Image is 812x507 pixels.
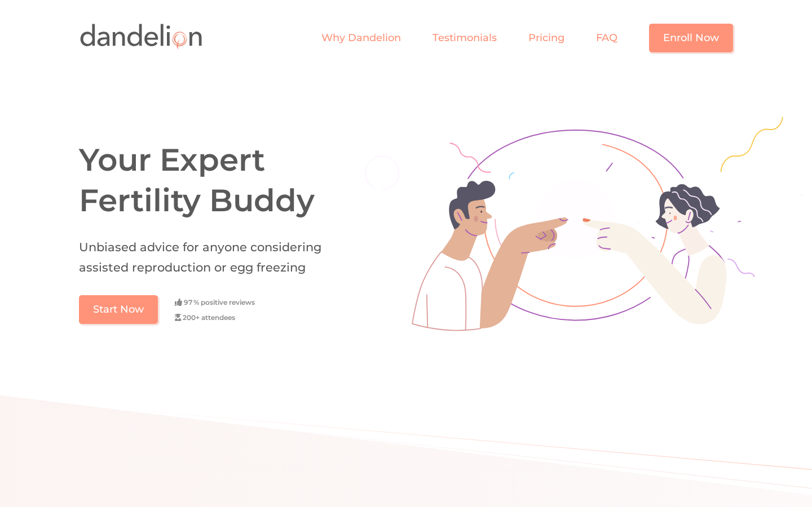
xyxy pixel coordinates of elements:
[175,299,184,306] span: 
[79,140,348,220] h1: Your Expert Fertility Buddy
[175,295,255,310] div: 97 % positive reviews
[321,32,433,44] a: Why Dandelion
[596,32,649,44] a: FAQ
[79,295,158,324] a: Start Now
[649,24,733,52] a: Enroll Now
[79,237,348,277] h2: Unbiased advice for anyone considering assisted reproduction or egg freezing
[175,314,183,321] span: 
[79,23,203,51] img: Logo Dandelion
[528,32,596,44] a: Pricing
[433,32,528,44] a: Testimonials
[175,310,235,325] div: 200+ attendees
